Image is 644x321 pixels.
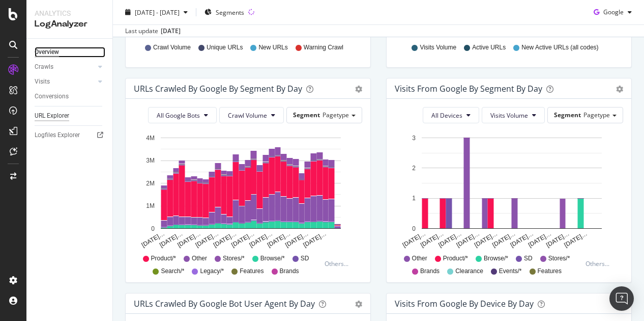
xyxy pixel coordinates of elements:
[280,267,299,276] span: Brands
[157,111,200,120] span: All Google Bots
[293,111,320,119] span: Segment
[484,254,508,263] span: Browse/*
[148,107,217,123] button: All Google Bots
[583,111,610,119] span: Pagetype
[207,43,243,52] span: Unique URLs
[355,86,362,93] div: gear
[554,111,581,119] span: Segment
[412,195,416,202] text: 1
[524,254,533,263] span: SD
[538,267,562,276] span: Features
[35,111,69,121] div: URL Explorer
[151,225,155,232] text: 0
[420,267,440,276] span: Brands
[590,4,636,20] button: Google
[355,301,362,308] div: gear
[521,43,598,52] span: New Active URLs (all codes)
[35,8,104,18] div: Analytics
[35,18,104,30] div: LogAnalyzer
[35,76,95,87] a: Visits
[395,131,620,250] svg: A chart.
[412,225,416,232] text: 0
[200,267,224,276] span: Legacy/*
[301,254,309,263] span: SD
[304,43,343,52] span: Warning Crawl
[151,254,176,263] span: Product/*
[431,111,462,120] span: All Devices
[548,254,570,263] span: Stores/*
[455,267,483,276] span: Clearance
[135,8,180,16] span: [DATE] - [DATE]
[443,254,468,263] span: Product/*
[125,26,181,36] div: Last update
[395,299,534,309] div: Visits From Google By Device By Day
[146,202,155,209] text: 1M
[586,259,614,268] div: Others...
[146,157,155,164] text: 3M
[223,254,245,263] span: Stores/*
[35,47,105,58] a: Overview
[490,111,528,120] span: Visits Volume
[482,107,545,123] button: Visits Volume
[146,180,155,187] text: 2M
[499,267,522,276] span: Events/*
[325,259,353,268] div: Others...
[472,43,506,52] span: Active URLs
[35,62,95,72] a: Crawls
[35,130,105,141] a: Logfiles Explorer
[121,4,192,20] button: [DATE] - [DATE]
[260,254,285,263] span: Browse/*
[35,62,53,72] div: Crawls
[161,26,181,36] div: [DATE]
[35,91,105,102] a: Conversions
[258,43,287,52] span: New URLs
[423,107,479,123] button: All Devices
[412,165,416,172] text: 2
[323,111,349,119] span: Pagetype
[134,84,302,94] div: URLs Crawled by Google By Segment By Day
[200,4,248,20] button: Segments
[35,130,80,141] div: Logfiles Explorer
[134,131,359,250] svg: A chart.
[609,286,634,311] div: Open Intercom Messenger
[412,135,416,142] text: 3
[35,91,69,102] div: Conversions
[153,43,191,52] span: Crawl Volume
[161,267,184,276] span: Search/*
[134,299,315,309] div: URLs Crawled by Google bot User Agent By Day
[603,8,624,16] span: Google
[35,111,105,121] a: URL Explorer
[228,111,267,120] span: Crawl Volume
[192,254,207,263] span: Other
[35,47,59,58] div: Overview
[216,8,244,16] span: Segments
[146,135,155,142] text: 4M
[395,84,542,94] div: Visits from Google By Segment By Day
[616,86,623,93] div: gear
[420,43,456,52] span: Visits Volume
[240,267,264,276] span: Features
[412,254,427,263] span: Other
[35,76,50,87] div: Visits
[219,107,284,123] button: Crawl Volume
